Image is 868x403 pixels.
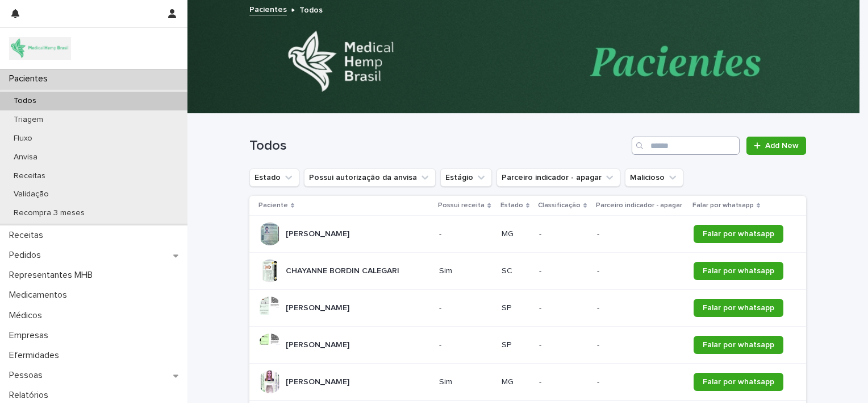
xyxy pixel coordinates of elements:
tr: CHAYANNE BORDIN CALEGARICHAYANNE BORDIN CALEGARI SimSC--Falar por whatsapp [249,253,806,290]
button: Malicioso [625,168,683,187]
p: Todos [5,96,45,106]
span: Falar por whatsapp [703,267,774,275]
p: [PERSON_NAME] [286,338,352,350]
p: Sim [439,377,492,387]
a: Falar por whatsapp [694,336,783,354]
p: - [597,377,685,387]
button: Possui autorização da anvisa [304,168,436,187]
tr: [PERSON_NAME][PERSON_NAME] SimMG--Falar por whatsapp [249,364,806,401]
p: Validação [5,190,58,199]
p: Anvisa [5,153,47,162]
input: Search [632,137,740,155]
p: SP [502,340,530,350]
p: Sim [439,266,492,276]
p: [PERSON_NAME] [286,375,352,387]
p: Medicamentos [5,290,76,301]
tr: [PERSON_NAME][PERSON_NAME] -SP--Falar por whatsapp [249,327,806,364]
tr: [PERSON_NAME][PERSON_NAME] -MG--Falar por whatsapp [249,216,806,253]
a: Falar por whatsapp [694,373,783,391]
p: Efermidades [5,350,68,361]
a: Falar por whatsapp [694,299,783,317]
p: - [439,229,492,239]
span: Falar por whatsapp [703,341,774,349]
p: Receitas [5,171,55,181]
img: 4SJayOo8RSQX0lnsmxob [9,37,71,60]
p: MG [502,229,530,239]
p: Todos [299,3,323,15]
p: Médicos [5,310,51,321]
p: Receitas [5,230,52,241]
p: Pacientes [5,73,57,84]
p: Fluxo [5,134,41,143]
button: Estado [249,168,299,187]
p: - [539,340,588,350]
p: - [597,340,685,350]
span: Falar por whatsapp [703,378,774,386]
p: [PERSON_NAME] [286,301,352,313]
h1: Todos [249,138,627,154]
a: Add New [746,137,806,155]
button: Parceiro indicador - apagar [496,168,620,187]
tr: [PERSON_NAME][PERSON_NAME] -SP--Falar por whatsapp [249,290,806,327]
p: Pedidos [5,250,50,261]
p: - [539,229,588,239]
p: Possui receita [438,199,485,212]
a: Pacientes [249,2,287,15]
p: CHAYANNE BORDIN CALEGARI [286,264,402,276]
button: Estágio [440,168,492,187]
p: - [539,377,588,387]
p: - [439,340,492,350]
p: Empresas [5,330,57,341]
span: Falar por whatsapp [703,304,774,312]
p: Falar por whatsapp [692,199,754,212]
p: Paciente [258,199,288,212]
p: Relatórios [5,390,57,401]
p: Parceiro indicador - apagar [596,199,682,212]
p: - [439,303,492,313]
p: Representantes MHB [5,270,102,281]
p: SC [502,266,530,276]
p: - [597,266,685,276]
p: - [539,303,588,313]
p: Pessoas [5,370,52,381]
a: Falar por whatsapp [694,262,783,280]
p: - [539,266,588,276]
p: MG [502,377,530,387]
p: Recompra 3 meses [5,208,94,218]
p: - [597,303,685,313]
a: Falar por whatsapp [694,225,783,243]
p: - [597,229,685,239]
span: Falar por whatsapp [703,230,774,238]
p: Classificação [538,199,581,212]
p: Triagem [5,115,52,125]
p: SP [502,303,530,313]
p: [PERSON_NAME] [286,227,352,239]
p: Estado [500,199,523,212]
span: Add New [765,142,799,150]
